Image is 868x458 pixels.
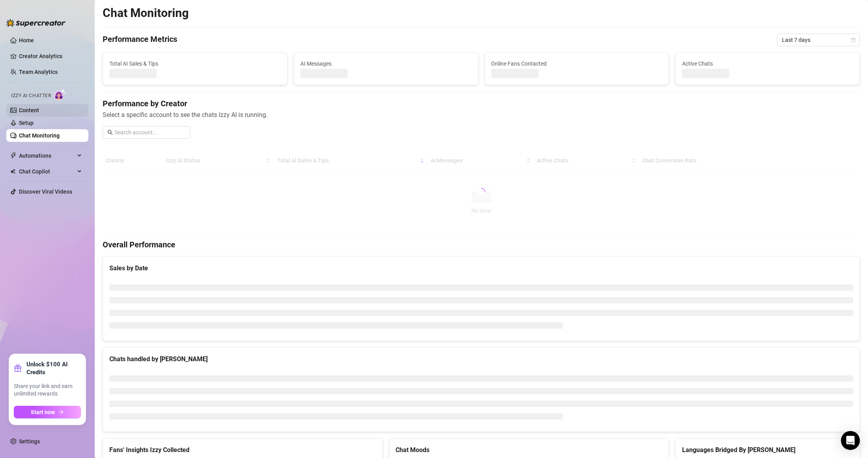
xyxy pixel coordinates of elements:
[6,19,66,27] img: logo-BBDzfeDw.svg
[19,69,58,75] a: Team Analytics
[103,34,177,46] h4: Performance Metrics
[11,92,51,100] span: Izzy AI Chatter
[300,59,472,68] span: AI Messages
[114,128,186,137] input: Search account...
[19,107,39,113] a: Content
[19,132,60,139] a: Chat Monitoring
[782,34,855,46] span: Last 7 days
[107,130,113,135] span: search
[109,354,853,364] div: Chats handled by [PERSON_NAME]
[109,445,376,455] div: Fans' Insights Izzy Collected
[10,153,17,159] span: thunderbolt
[19,165,75,178] span: Chat Copilot
[396,445,663,455] div: Chat Moods
[851,38,856,42] span: calendar
[19,149,75,162] span: Automations
[58,409,64,415] span: arrow-right
[19,120,34,126] a: Setup
[14,364,22,372] span: gift
[19,438,40,445] a: Settings
[19,188,72,195] a: Discover Viral Videos
[26,360,81,376] strong: Unlock $100 AI Credits
[54,89,66,100] img: AI Chatter
[31,409,55,415] span: Start now
[14,383,81,398] span: Share your link and earn unlimited rewards
[103,239,860,250] h4: Overall Performance
[19,50,82,62] a: Creator Analytics
[109,59,281,68] span: Total AI Sales & Tips
[682,59,853,68] span: Active Chats
[14,406,81,418] button: Start nowarrow-right
[478,188,486,196] span: loading
[109,263,853,273] div: Sales by Date
[682,445,853,455] div: Languages Bridged By [PERSON_NAME]
[103,98,860,109] h4: Performance by Creator
[103,110,860,120] span: Select a specific account to see the chats Izzy AI is running.
[19,37,34,43] a: Home
[841,431,860,450] div: Open Intercom Messenger
[10,169,15,174] img: Chat Copilot
[103,6,189,21] h2: Chat Monitoring
[491,59,663,68] span: Online Fans Contacted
